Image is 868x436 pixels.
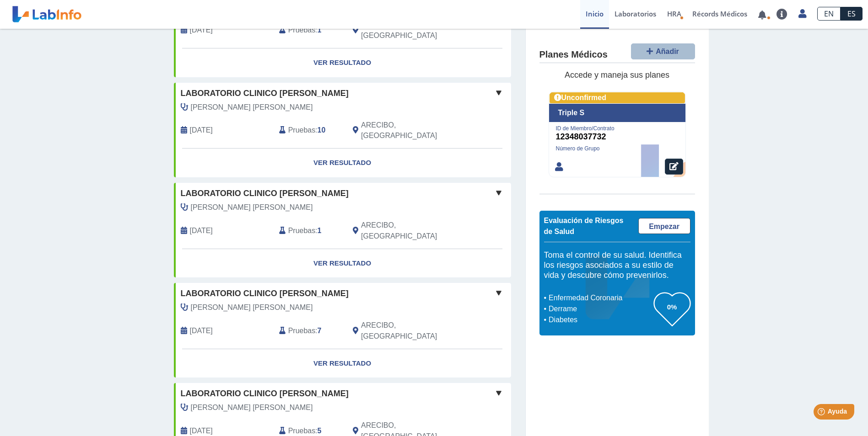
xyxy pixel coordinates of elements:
[272,320,346,342] div: :
[191,402,313,413] span: Rivera Riestra, Victor
[544,251,690,281] h5: Toma el control de su salud. Identifica los riesgos asociados a su estilo de vida y descubre cómo...
[649,223,679,230] span: Empezar
[361,120,462,142] span: ARECIBO, PR
[631,43,695,59] button: Añadir
[546,303,654,314] li: Derrame
[361,19,462,41] span: ARECIBO, PR
[318,126,326,134] b: 10
[272,120,346,142] div: :
[174,149,511,177] a: Ver Resultado
[288,25,315,36] span: Pruebas
[272,19,346,41] div: :
[318,327,322,335] b: 7
[546,314,654,325] li: Diabetes
[190,325,213,336] span: 2022-10-20
[318,427,322,435] b: 5
[787,400,858,426] iframe: Help widget launcher
[361,220,462,242] span: ARECIBO, PR
[638,218,690,234] a: Empezar
[654,301,690,313] h3: 0%
[565,71,669,80] span: Accede y maneja sus planes
[272,220,346,242] div: :
[190,25,213,36] span: 2023-03-15
[174,349,511,378] a: Ver Resultado
[318,26,322,34] b: 1
[190,225,213,236] span: 2022-10-25
[544,217,624,235] span: Evaluación de Riesgos de Salud
[539,50,608,61] h4: Planes Médicos
[174,249,511,278] a: Ver Resultado
[667,9,681,18] span: HRA
[181,187,349,200] span: Laboratorio Clinico [PERSON_NAME]
[288,125,315,136] span: Pruebas
[181,287,349,300] span: Laboratorio Clinico [PERSON_NAME]
[174,48,511,77] a: Ver Resultado
[546,292,654,303] li: Enfermedad Coronaria
[288,225,315,236] span: Pruebas
[191,202,313,213] span: Rivera Riestra, Victor
[191,102,313,113] span: Bustillo Cancio, Jorge
[841,7,863,21] a: ES
[181,388,349,400] span: Laboratorio Clinico [PERSON_NAME]
[361,320,462,342] span: ARECIBO, PR
[817,7,841,21] a: EN
[318,227,322,234] b: 1
[181,87,349,100] span: Laboratorio Clinico [PERSON_NAME]
[190,125,213,136] span: 2023-02-09
[656,48,679,55] span: Añadir
[191,302,313,313] span: Rivera Riestra, Victor
[288,325,315,336] span: Pruebas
